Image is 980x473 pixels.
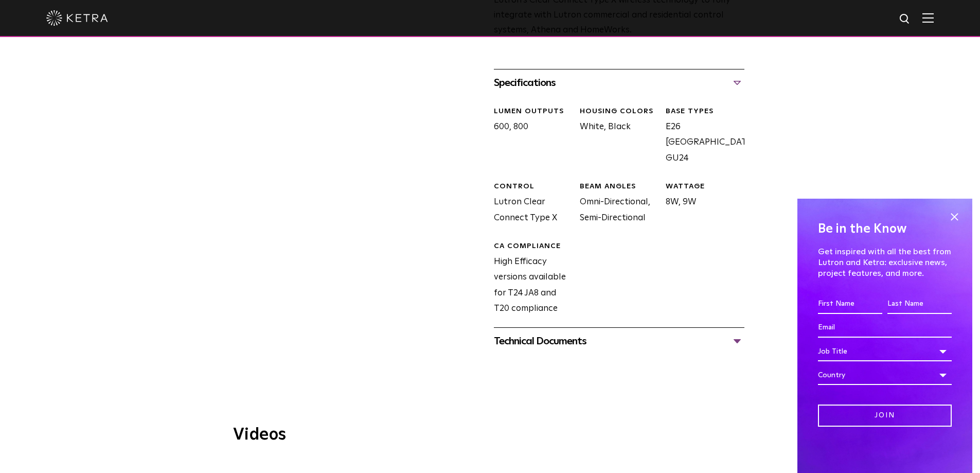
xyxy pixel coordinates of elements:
[494,333,744,349] div: Technical Documents
[46,10,108,26] img: ketra-logo-2019-white
[580,182,658,192] div: BEAM ANGLES
[818,247,952,278] p: Get inspired with all the best from Lutron and Ketra: exclusive news, project features, and more.
[899,13,912,26] img: search icon
[486,241,572,317] div: High Efficacy versions available for T24 JA8 and T20 compliance
[818,365,952,385] div: Country
[666,107,744,117] div: BASE TYPES
[922,13,934,23] img: Hamburger%20Nav.svg
[887,294,952,314] input: Last Name
[580,107,658,117] div: HOUSING COLORS
[818,318,952,338] input: Email
[494,241,572,252] div: CA Compliance
[658,107,744,166] div: E26 [GEOGRAPHIC_DATA], GU24
[494,107,572,117] div: LUMEN OUTPUTS
[818,405,952,427] input: Join
[494,182,572,192] div: CONTROL
[233,427,747,443] h3: Videos
[572,107,658,166] div: White, Black
[658,182,744,226] div: 8W, 9W
[818,294,882,314] input: First Name
[666,182,744,192] div: WATTAGE
[572,182,658,226] div: Omni-Directional, Semi-Directional
[486,107,572,166] div: 600, 800
[494,75,744,91] div: Specifications
[818,219,952,239] h4: Be in the Know
[486,182,572,226] div: Lutron Clear Connect Type X
[818,342,952,361] div: Job Title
